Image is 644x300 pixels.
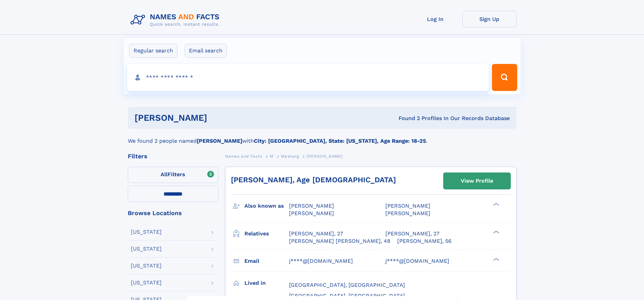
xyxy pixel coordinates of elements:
[161,171,168,178] span: All
[385,230,439,237] a: [PERSON_NAME], 27
[289,210,334,216] span: [PERSON_NAME]
[128,129,517,145] div: We found 2 people named with .
[270,154,273,159] span: M
[444,173,510,189] a: View Profile
[185,44,227,58] label: Email search
[307,154,343,159] span: [PERSON_NAME]
[281,152,299,160] a: Mpalang
[197,138,242,144] b: [PERSON_NAME]
[408,11,462,27] a: Log In
[461,173,493,189] div: View Profile
[131,229,162,235] div: [US_STATE]
[270,152,273,160] a: M
[254,138,426,144] b: City: [GEOGRAPHIC_DATA], State: [US_STATE], Age Range: 18-25
[131,246,162,252] div: [US_STATE]
[289,203,334,209] span: [PERSON_NAME]
[385,210,430,216] span: [PERSON_NAME]
[289,282,405,288] span: [GEOGRAPHIC_DATA], [GEOGRAPHIC_DATA]
[128,153,218,159] div: Filters
[135,114,303,122] h1: [PERSON_NAME]
[244,255,289,267] h3: Email
[492,202,500,207] div: ❯
[128,11,225,29] img: Logo Names and Facts
[231,176,396,184] a: [PERSON_NAME], Age [DEMOGRAPHIC_DATA]
[244,277,289,289] h3: Lived in
[492,257,500,261] div: ❯
[492,64,517,91] button: Search Button
[281,154,299,159] span: Mpalang
[128,167,218,183] label: Filters
[244,228,289,239] h3: Relatives
[289,230,343,237] a: [PERSON_NAME], 27
[129,44,177,58] label: Regular search
[397,237,452,245] a: [PERSON_NAME], 56
[385,203,430,209] span: [PERSON_NAME]
[244,200,289,212] h3: Also known as
[289,293,405,299] span: [GEOGRAPHIC_DATA], [GEOGRAPHIC_DATA]
[127,64,489,91] input: search input
[128,210,218,216] div: Browse Locations
[131,280,162,285] div: [US_STATE]
[492,230,500,234] div: ❯
[303,115,510,122] div: Found 2 Profiles In Our Records Database
[131,263,162,269] div: [US_STATE]
[462,11,517,27] a: Sign Up
[225,152,262,160] a: Names and Facts
[289,237,390,245] a: [PERSON_NAME] [PERSON_NAME], 48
